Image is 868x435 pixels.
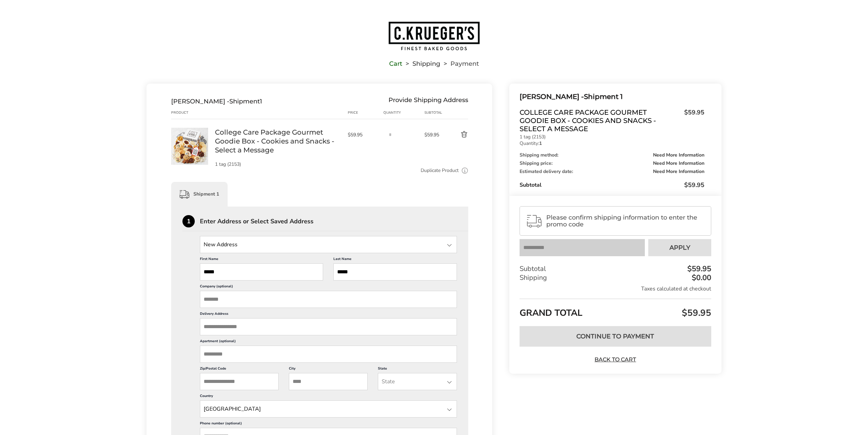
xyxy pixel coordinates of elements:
div: Taxes calculated at checkout [520,285,711,293]
div: 1 [182,215,195,227]
div: Subtotal [424,110,444,115]
label: Company (optional) [200,284,457,291]
label: Last Name [333,257,457,263]
div: Enter Address or Select Saved Address [200,218,468,224]
label: First Name [200,257,323,263]
input: Last Name [333,263,457,281]
label: City [289,366,368,373]
div: Shipment [171,98,262,105]
input: State [378,373,457,390]
span: Apply [669,245,690,251]
label: Zip/Postal Code [200,366,279,373]
div: Product [171,110,215,115]
label: Phone number (optional) [200,421,457,428]
input: Company [200,291,457,308]
span: [PERSON_NAME] - [171,98,229,105]
a: College Care Package Gourmet Goodie Box - Cookies and Snacks - Select a Message [171,127,208,134]
div: Shipping [520,273,711,282]
a: Back to Cart [591,356,639,363]
a: Go to home page [146,21,722,51]
input: Quantity input [383,128,397,141]
div: Subtotal [520,181,704,189]
div: $59.95 [686,265,711,273]
a: Cart [389,61,402,66]
a: Duplicate Product [421,167,459,174]
label: State [378,366,457,373]
input: Delivery Address [200,318,457,335]
span: $59.95 [348,132,380,138]
p: 1 tag (2153) [520,135,704,139]
span: $59.95 [681,108,704,131]
span: 1 [260,98,262,105]
input: First Name [200,263,323,281]
a: College Care Package Gourmet Goodie Box - Cookies and Snacks - Select a Message$59.95 [520,108,704,133]
span: Payment [450,61,479,66]
div: Quantity [383,110,424,115]
div: Shipping method: [520,153,704,158]
span: [PERSON_NAME] - [520,92,584,101]
div: Shipment 1 [171,182,228,207]
div: Provide Shipping Address [388,98,468,105]
span: $59.95 [424,132,444,138]
div: Estimated delivery date: [520,169,704,174]
div: Price [348,110,383,115]
div: Shipment 1 [520,91,704,102]
span: $59.95 [684,181,704,189]
button: Apply [648,239,711,256]
input: State [200,400,457,418]
img: College Care Package Gourmet Goodie Box - Cookies and Snacks - Select a Message [171,128,208,165]
button: Delete product [444,130,468,139]
input: City [289,373,368,390]
div: GRAND TOTAL [520,299,711,321]
input: State [200,236,457,253]
strong: 1 [539,140,542,147]
a: College Care Package Gourmet Goodie Box - Cookies and Snacks - Select a Message [215,128,341,154]
div: Shipping price: [520,161,704,166]
div: Subtotal [520,264,711,273]
span: Please confirm shipping information to enter the promo code [546,214,705,228]
button: Continue to Payment [520,326,711,347]
div: $0.00 [690,274,711,282]
span: Need More Information [653,153,704,158]
p: Quantity: [520,141,704,146]
span: Need More Information [653,169,704,174]
input: ZIP [200,373,279,390]
label: Country [200,394,457,400]
input: Apartment [200,346,457,363]
span: College Care Package Gourmet Goodie Box - Cookies and Snacks - Select a Message [520,108,681,133]
label: Apartment (optional) [200,339,457,346]
span: Need More Information [653,161,704,166]
label: Delivery Address [200,311,457,318]
li: Shipping [402,61,440,66]
p: 1 tag (2153) [215,162,341,167]
img: C.KRUEGER'S [388,21,480,51]
span: $59.95 [680,307,711,319]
